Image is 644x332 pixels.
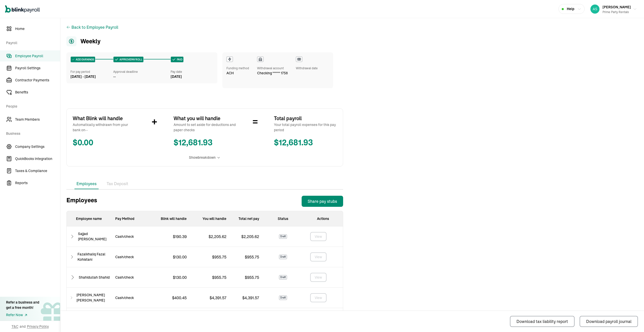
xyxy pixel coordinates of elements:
[6,312,39,318] a: Refer Now
[71,24,118,30] button: Back to Employee Payroll
[12,324,18,329] span: T&C
[169,234,191,240] p: $ 190.39
[171,70,213,74] div: Pay date
[15,90,60,95] span: Benefits
[15,144,60,149] span: Company Settings
[111,234,138,239] p: Cash/check
[176,58,182,61] span: Paid
[315,254,322,260] div: View
[6,126,57,140] span: Business
[6,300,39,310] div: Refer a business and get a free month!
[66,196,97,207] h3: Employees
[296,66,318,71] div: Withdrawal date
[6,35,57,49] span: Payroll
[151,211,191,226] p: Blink will handle
[169,274,191,280] p: $ 130.00
[174,122,236,133] span: Amount to set aside for deductions and paper checks
[174,137,236,149] span: $ 12,681.93
[238,295,259,301] p: $ 4,391.57
[310,232,327,241] button: View
[15,78,60,83] span: Contractor Payments
[226,71,234,76] span: ACH
[516,318,568,324] div: Download tax liability report
[315,234,322,239] div: View
[310,293,327,302] button: View
[113,70,168,74] div: Approval deadline
[15,26,60,31] span: Home
[310,252,327,261] button: View
[169,254,191,260] p: $ 130.00
[168,295,191,301] p: $ 400.45
[274,115,337,122] span: Total payroll
[111,254,138,260] p: Cash/check
[15,65,60,71] span: Payroll Settings
[74,179,99,189] li: Employees
[602,5,631,9] span: [PERSON_NAME]
[111,211,151,226] p: Pay Method
[315,275,322,280] div: View
[279,295,287,300] span: Draft
[15,53,60,59] span: Employee Payroll
[15,156,60,161] span: QuickBooks Integration
[257,66,288,71] div: Withdrawal account
[279,275,287,280] span: Draft
[308,198,337,204] div: Share pay stubs
[310,273,327,282] button: View
[263,211,303,226] div: Status
[206,295,230,301] p: $ 4,391.57
[226,66,249,71] div: Funding method
[73,122,136,133] span: Automatically withdrawn from your bank on --
[588,3,639,15] button: [PERSON_NAME]Prime Party Rentals
[237,234,259,240] p: $ 2,205.62
[15,180,60,186] span: Reports
[279,255,287,259] span: Draft
[70,74,113,79] div: [DATE] - [DATE]
[67,211,111,226] p: Employee name
[5,2,40,16] nav: Global
[602,10,631,14] div: Prime Party Rentals
[315,295,322,301] div: View
[77,252,111,262] span: Fazalkhaliq Fazal Kohistani
[171,74,213,79] div: [DATE]
[241,254,259,260] p: $ 955.75
[191,211,230,226] div: You will handle
[174,115,236,122] span: What you will handle
[189,155,216,160] span: Show breakdown
[303,211,343,226] div: Actions
[66,36,343,46] h1: Weekly
[27,324,49,329] span: Privacy Policy
[241,274,259,280] p: $ 955.75
[279,234,287,239] span: Draft
[79,275,110,280] span: Shahidullah Shahid
[113,74,116,79] div: --
[6,99,57,113] span: People
[15,117,60,122] span: Team Members
[78,231,111,242] span: Sajjad [PERSON_NAME]
[205,234,230,240] p: $ 2,205.62
[71,57,95,62] div: ADD EARNINGS
[302,196,343,207] button: Share pay stubs
[111,295,138,301] p: Cash/check
[230,211,263,226] div: Total net pay
[253,115,258,130] span: =
[558,4,585,14] button: Help
[15,168,60,174] span: Taxes & Compliance
[208,274,230,280] p: $ 955.75
[152,115,157,130] span: +
[510,316,575,327] button: Download tax liability report
[73,137,136,149] span: $ 0.00
[274,137,337,149] span: $ 12,681.93
[70,70,113,74] div: For pay period
[76,292,111,303] span: [PERSON_NAME] [PERSON_NAME]
[105,179,130,189] li: Tax Deposit
[111,275,138,280] p: Cash/check
[567,6,574,12] span: Help
[73,115,136,122] span: What Blink will handle
[118,58,142,61] span: APPROVE PAYROLL
[208,254,230,260] p: $ 955.75
[558,278,644,332] iframe: Chat Widget
[274,122,337,133] span: Your total payroll expenses for this pay period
